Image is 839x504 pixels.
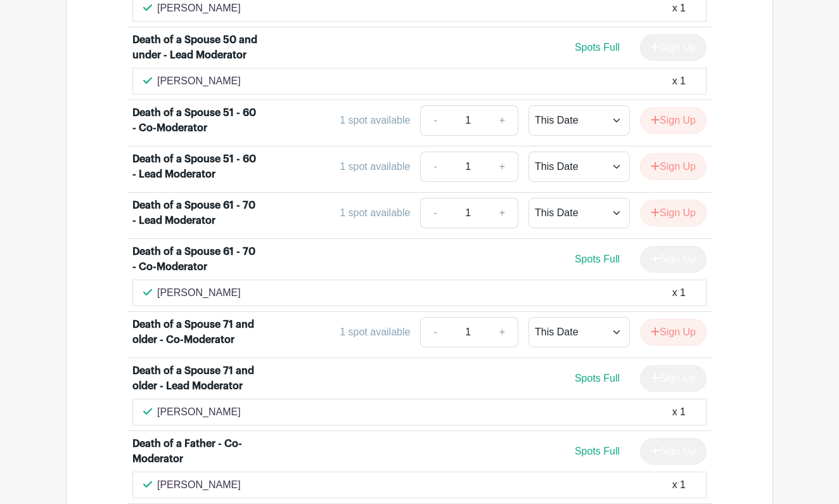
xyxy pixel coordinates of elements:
[157,477,241,493] p: [PERSON_NAME]
[575,42,620,53] span: Spots Full
[420,317,449,347] a: -
[672,404,686,420] div: x 1
[672,1,686,16] div: x 1
[132,244,261,275] div: Death of a Spouse 61 - 70 - Co-Moderator
[157,1,241,16] p: [PERSON_NAME]
[575,254,620,264] span: Spots Full
[575,446,620,456] span: Spots Full
[420,152,449,182] a: -
[157,285,241,300] p: [PERSON_NAME]
[420,198,449,228] a: -
[575,373,620,384] span: Spots Full
[672,285,686,300] div: x 1
[340,113,410,128] div: 1 spot available
[672,477,686,493] div: x 1
[640,107,707,134] button: Sign Up
[132,198,261,228] div: Death of a Spouse 61 - 70 - Lead Moderator
[340,159,410,174] div: 1 spot available
[157,404,241,420] p: [PERSON_NAME]
[640,153,707,180] button: Sign Up
[132,32,261,63] div: Death of a Spouse 50 and under - Lead Moderator
[132,152,261,182] div: Death of a Spouse 51 - 60 - Lead Moderator
[132,436,261,467] div: Death of a Father - Co-Moderator
[487,317,518,347] a: +
[340,205,410,221] div: 1 spot available
[487,105,518,136] a: +
[132,105,261,136] div: Death of a Spouse 51 - 60 - Co-Moderator
[157,74,241,89] p: [PERSON_NAME]
[672,74,686,89] div: x 1
[340,325,410,340] div: 1 spot available
[487,198,518,228] a: +
[487,152,518,182] a: +
[640,200,707,226] button: Sign Up
[132,363,261,394] div: Death of a Spouse 71 and older - Lead Moderator
[640,319,707,346] button: Sign Up
[420,105,449,136] a: -
[132,317,261,347] div: Death of a Spouse 71 and older - Co-Moderator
